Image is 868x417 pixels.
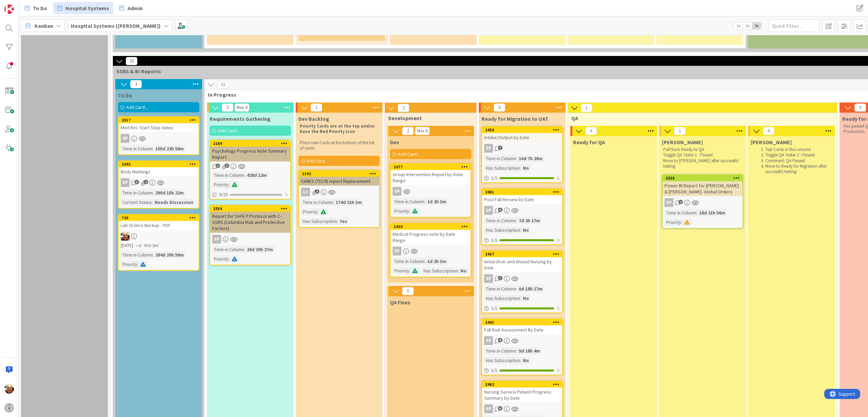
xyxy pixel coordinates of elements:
[210,140,290,147] div: 2189
[663,147,742,152] p: Pull from Ready to QA
[126,57,137,65] span: 23
[663,152,742,158] p: Toggle QA Tester 1 - Passed
[520,357,521,364] span: :
[301,217,337,225] div: Has Subscription
[394,165,471,169] div: 2377
[482,336,562,345] div: SP
[482,325,562,334] div: Fall Risk Assessment By Date
[484,274,493,283] div: SP
[154,145,185,152] div: 105d 22h 58m
[482,366,562,375] div: 1/1
[498,338,502,342] span: 9
[115,2,147,14] a: Admin
[135,180,139,184] span: 3
[391,164,471,185] div: 2377Group Intervention Report by Date Range
[218,128,239,134] span: Add Card...
[245,171,269,179] div: 428d 12m
[482,189,562,204] div: 2461Post Fall Review by Date
[119,215,199,221] div: 720
[390,139,399,146] span: Dev
[662,139,703,146] span: LeeAnna
[484,336,493,345] div: SP
[21,2,51,14] a: To Do
[152,198,153,206] span: :
[212,246,244,253] div: Time in Column
[299,171,379,177] div: 2192
[854,103,866,112] span: 0
[14,1,31,9] span: Support
[391,170,471,185] div: Group Intervention Report by Date Range
[665,198,673,207] div: SP
[517,155,544,162] div: 10d 7h 28m
[484,155,516,162] div: Time in Column
[153,145,154,152] span: :
[302,171,379,176] div: 2192
[516,217,517,224] span: :
[71,22,161,29] b: Hospital Systems ([PERSON_NAME])
[33,4,47,12] span: To Do
[210,206,290,233] div: 2556Report for SAFE-T Protocol with C-SSRS (Columbia Risk and Protective Factors)
[391,224,471,230] div: 2420
[126,104,148,110] span: Add Card...
[307,158,328,164] span: Add Card...
[299,188,379,196] div: LC
[121,198,152,206] div: Current Status
[665,219,681,226] div: Priority
[229,255,230,263] span: :
[391,247,471,255] div: SP
[210,212,290,233] div: Report for SAFE-T Protocol with C-SSRS (Columbia Risk and Protective Factors)
[300,140,378,151] p: Place new Cards at the bottom of the list of cards
[222,103,233,112] span: 2
[425,258,426,265] span: :
[482,236,562,244] div: 1/1
[402,287,414,295] span: 0
[417,129,428,133] div: Max 6
[153,198,195,206] div: Needs Discussion
[484,295,520,302] div: Has Subscription
[498,208,502,212] span: 6
[390,299,410,306] span: QA Fixes
[301,208,318,215] div: Priority
[4,403,14,413] img: avatar
[212,171,244,179] div: Time in Column
[426,258,448,265] div: 1d 2h 3m
[65,4,109,12] span: Hospital Systems
[482,319,562,334] div: 2441Fall Risk Assessment By Date
[485,252,562,257] div: 2437
[121,232,130,241] img: Ed
[663,175,743,181] div: 2538
[759,158,831,164] li: Comment: QA Passed
[484,217,516,224] div: Time in Column
[393,258,425,265] div: Time in Column
[121,134,130,143] div: SP
[482,174,562,182] div: 1/1
[491,367,497,374] span: 1 / 1
[521,226,531,234] div: No
[674,127,686,135] span: 1
[154,189,185,196] div: 295d 15h 22m
[315,189,319,194] span: 3
[665,209,696,216] div: Time in Column
[300,123,376,134] strong: Priority Cards are at the top and/or have the Red Priority Icon
[458,267,459,274] span: :
[498,146,502,150] span: 7
[119,134,199,143] div: SP
[219,191,228,198] span: 0/25
[482,381,562,402] div: 2462Nursing Service Patient Progress Summary by Date
[482,304,562,312] div: 1/1
[393,187,401,196] div: SP
[391,224,471,245] div: 2420Medical Progress note by Date Range
[4,4,14,14] img: Visit kanbanzone.com
[121,189,153,196] div: Time in Column
[573,139,605,146] span: Ready for QA
[484,206,493,215] div: SP
[213,141,290,146] div: 2189
[426,198,448,205] div: 1d 2h 3m
[121,178,130,187] div: SP
[663,181,743,196] div: Power BI Report for [PERSON_NAME] & [PERSON_NAME]- Verbal Orders
[459,267,468,274] div: No
[144,242,159,248] i: Not Set
[482,381,562,387] div: 2462
[127,4,143,12] span: Admin
[119,215,199,230] div: 720Lab Orders Backup - PDF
